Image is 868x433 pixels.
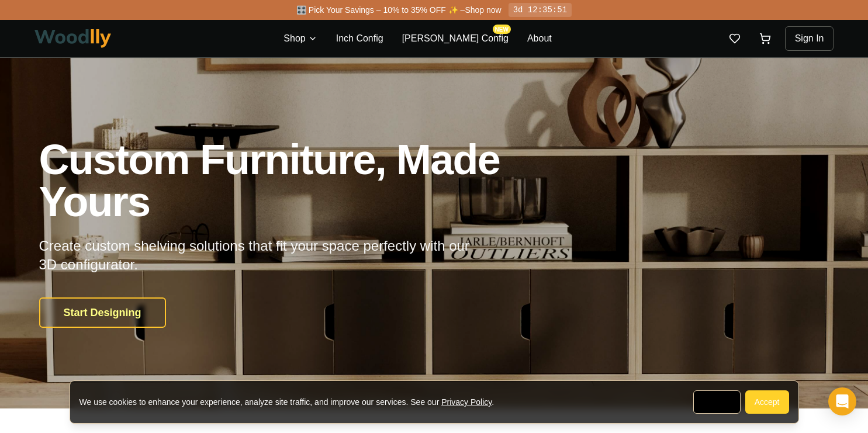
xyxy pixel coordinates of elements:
button: Sign In [785,26,834,51]
img: Woodlly [34,29,112,48]
p: Create custom shelving solutions that fit your space perfectly with our 3D configurator. [39,237,488,274]
button: Decline [693,390,741,414]
button: Shop [283,32,317,46]
button: [PERSON_NAME] ConfigNEW [402,32,509,46]
button: Inch Config [336,32,383,46]
span: 🎛️ Pick Your Savings – 10% to 35% OFF ✨ – [296,5,465,15]
button: About [527,32,552,46]
button: Start Designing [39,297,166,328]
span: NEW [493,25,511,34]
button: Accept [745,390,789,414]
div: Open Intercom Messenger [828,387,856,415]
div: We use cookies to enhance your experience, analyze site traffic, and improve our services. See our . [79,396,504,408]
div: 3d 12:35:51 [509,3,572,17]
a: Shop now [465,5,501,15]
h1: Custom Furniture, Made Yours [39,138,563,223]
a: Privacy Policy [441,397,492,407]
